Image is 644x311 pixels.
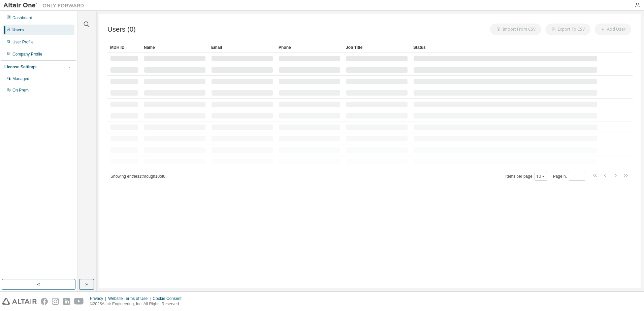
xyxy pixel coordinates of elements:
div: Status [413,42,598,53]
img: Altair One [3,2,88,9]
p: © 2025 Altair Engineering, Inc. All Rights Reserved. [90,301,186,307]
span: Page n. [553,172,585,181]
img: youtube.svg [74,298,84,305]
img: altair_logo.svg [2,298,37,305]
div: Email [211,42,273,53]
div: License Settings [4,64,36,70]
div: Dashboard [12,15,32,21]
span: Users (0) [107,26,136,33]
div: User Profile [12,39,34,45]
img: facebook.svg [41,298,48,305]
button: 10 [536,174,545,179]
div: Users [12,27,24,33]
button: Export To CSV [545,24,590,35]
div: MDH ID [110,42,138,53]
div: Website Terms of Use [108,296,153,301]
div: On Prem [12,88,29,93]
div: Name [144,42,206,53]
div: Company Profile [12,51,42,57]
span: Items per page [506,172,547,181]
div: Managed [12,76,29,81]
img: linkedin.svg [63,298,70,305]
div: Privacy [90,296,108,301]
span: Showing entries 1 through 10 of 0 [110,174,165,179]
button: Add User [594,24,631,35]
img: instagram.svg [52,298,59,305]
div: Cookie Consent [153,296,185,301]
div: Job Title [346,42,408,53]
button: Import From CSV [490,24,541,35]
div: Phone [279,42,341,53]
